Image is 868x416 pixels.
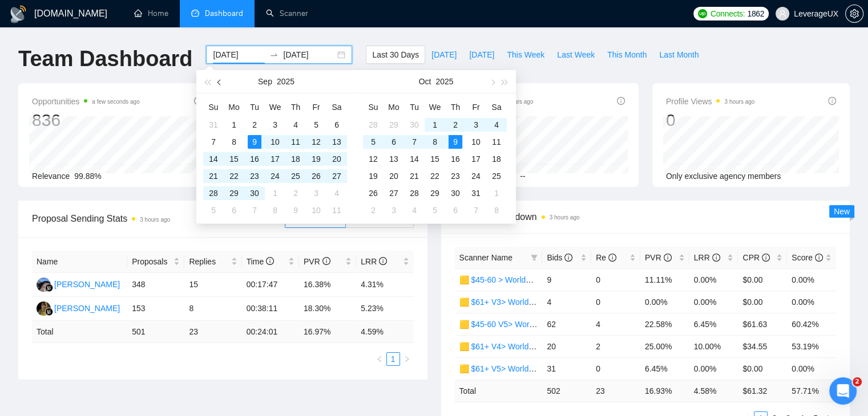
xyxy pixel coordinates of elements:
td: 2025-10-10 [306,202,326,219]
span: swap-right [269,50,278,59]
div: 6 [449,203,462,217]
td: 2025-09-28 [363,116,383,133]
div: 8 [268,203,282,217]
span: This Month [607,48,647,61]
span: user [778,10,786,18]
span: 1862 [747,7,764,20]
button: setting [845,5,863,23]
span: Proposals [132,255,171,268]
td: 2025-11-03 [383,202,404,219]
td: 153 [127,297,184,321]
th: We [265,98,285,116]
span: dashboard [191,9,199,17]
td: 2025-10-06 [224,202,244,219]
td: 9 [542,268,591,291]
span: info-circle [815,254,823,262]
span: Time [247,257,274,266]
span: Dashboard [205,9,243,18]
div: 5 [309,118,323,132]
div: 25 [289,169,302,183]
span: info-circle [379,257,387,265]
div: 7 [248,203,261,217]
input: Start date [213,48,265,61]
th: Sa [326,98,347,116]
td: 4.31% [356,273,413,297]
span: Opportunities [32,95,140,108]
div: 10 [309,203,323,217]
button: Last Month [653,46,705,64]
span: to [269,50,278,59]
td: 2025-09-29 [224,185,244,202]
div: 9 [289,203,302,217]
div: 19 [309,152,323,166]
span: Only exclusive agency members [666,172,781,181]
div: 14 [207,152,220,166]
div: 28 [207,186,220,200]
th: Name [32,251,127,273]
div: 10 [469,135,483,149]
button: 2025 [277,70,294,93]
span: info-circle [564,254,572,262]
span: 99.88% [74,172,101,181]
span: Last Month [659,48,699,61]
button: 2025 [435,70,453,93]
a: 🟨 $61+ V5> World_Design+Dev_Antony-Full-Stack_General [459,364,677,373]
div: 30 [248,186,261,200]
div: 12 [309,135,323,149]
td: 2025-10-16 [445,150,466,168]
div: 5 [207,203,220,217]
td: 2025-10-12 [363,150,383,168]
div: 836 [32,109,140,131]
td: 2025-10-08 [425,133,445,150]
td: 0.00% [787,291,836,313]
td: 2025-10-05 [203,202,224,219]
div: 31 [469,186,483,200]
td: 2025-09-14 [203,150,224,168]
span: right [403,356,410,362]
span: info-circle [664,254,672,262]
div: 15 [428,152,442,166]
span: [DATE] [431,48,457,61]
a: 🟨 $61+ V4> World_Design Only_Roman-UX/UI_General [459,342,664,351]
div: 5 [366,135,380,149]
div: 29 [387,118,401,132]
span: PVR [304,257,330,266]
span: info-circle [322,257,330,265]
div: 3 [469,118,483,132]
td: 2025-10-09 [285,202,306,219]
td: 2025-10-22 [425,168,445,185]
td: 4 [542,291,591,313]
td: 2025-10-03 [466,116,486,133]
span: Scanner Name [459,253,512,262]
span: left [376,356,383,362]
td: 2025-11-08 [486,202,507,219]
div: 2 [248,118,261,132]
time: 3 hours ago [503,99,534,105]
a: NK[PERSON_NAME] [37,303,120,312]
div: 28 [366,118,380,132]
td: 2025-10-10 [466,133,486,150]
a: AA[PERSON_NAME] [37,279,120,288]
td: 0 [591,268,640,291]
td: 2025-10-07 [244,202,265,219]
td: 2025-10-23 [445,168,466,185]
td: 2025-09-22 [224,168,244,185]
div: 13 [387,152,401,166]
span: setting [846,9,863,18]
span: Proposal Sending Stats [32,211,285,226]
time: 3 hours ago [724,99,754,105]
div: 4 [330,186,344,200]
div: 13 [330,135,344,149]
th: Th [445,98,466,116]
div: 11 [289,135,302,149]
span: info-circle [617,97,625,105]
a: 🟨 $45-60 > World_Design+Dev_Antony-Front-End_General [459,275,675,284]
time: 3 hours ago [550,214,580,221]
div: 30 [407,118,421,132]
span: Relevance [32,172,70,181]
span: Profile Views [666,95,755,108]
td: 0.00% [689,268,738,291]
div: [PERSON_NAME] [54,278,120,291]
td: 2025-09-21 [203,168,224,185]
td: 2025-10-31 [466,185,486,202]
